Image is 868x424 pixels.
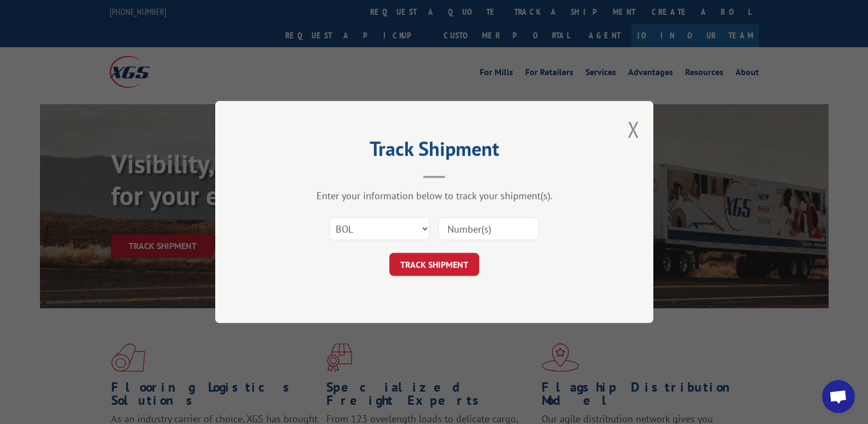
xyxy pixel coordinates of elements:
[389,253,479,276] button: TRACK SHIPMENT
[270,189,599,202] div: Enter your information below to track your shipment(s).
[270,141,599,162] h2: Track Shipment
[628,115,640,144] button: Close modal
[822,380,855,413] div: Open chat
[438,217,539,240] input: Number(s)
